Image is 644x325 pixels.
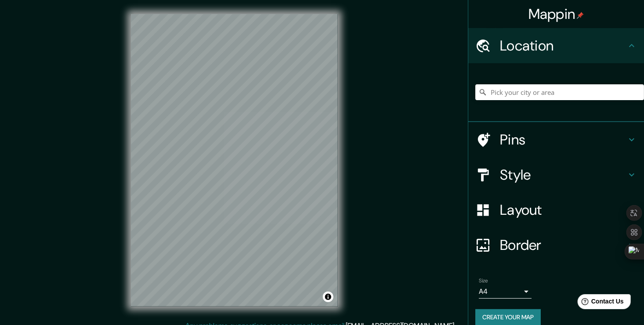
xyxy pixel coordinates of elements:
div: Border [468,227,644,263]
h4: Style [500,166,626,184]
h4: Border [500,236,626,254]
label: Size [479,277,488,285]
h4: Pins [500,131,626,148]
iframe: Help widget launcher [566,291,634,315]
div: Location [468,28,644,63]
button: Toggle attribution [323,292,333,302]
h4: Mappin [528,5,584,23]
h4: Layout [500,201,626,219]
div: Style [468,157,644,192]
img: pin-icon.png [577,12,584,19]
canvas: Map [131,14,338,307]
div: Layout [468,192,644,227]
h4: Location [500,37,626,54]
div: Pins [468,122,644,157]
div: A4 [479,285,532,299]
input: Pick your city or area [475,84,644,100]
